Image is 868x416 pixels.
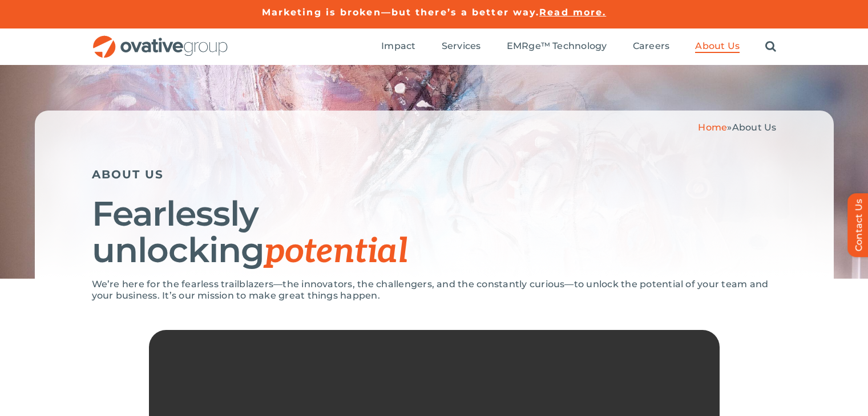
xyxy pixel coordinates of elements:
[381,40,415,53] a: Impact
[765,40,776,53] a: Search
[92,34,229,45] a: OG_Full_horizontal_RGB
[695,40,740,52] span: About Us
[732,122,777,133] span: About Us
[381,28,776,65] nav: Menu
[507,40,607,53] a: EMRge™ Technology
[442,40,481,52] span: Services
[695,40,740,53] a: About Us
[92,279,777,301] p: We’re here for the fearless trailblazers—the innovators, the challengers, and the constantly curi...
[698,122,727,133] a: Home
[381,40,415,52] span: Impact
[507,40,607,52] span: EMRge™ Technology
[633,40,670,53] a: Careers
[539,7,606,18] a: Read more.
[698,122,776,133] span: »
[264,231,407,272] span: potential
[92,168,777,181] h5: ABOUT US
[633,40,670,52] span: Careers
[262,7,540,18] a: Marketing is broken—but there’s a better way.
[442,40,481,53] a: Services
[92,195,777,270] h1: Fearlessly unlocking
